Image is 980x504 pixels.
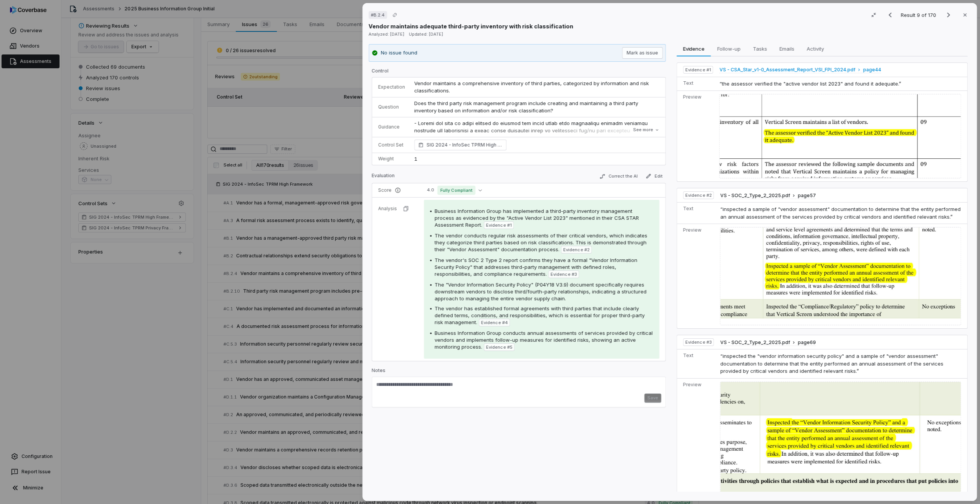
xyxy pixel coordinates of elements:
span: page 69 [798,339,816,346]
button: Correct the AI [596,172,641,181]
p: Question [378,104,405,110]
td: Preview [677,224,717,329]
span: Emails [776,44,798,54]
p: Evaluation [372,173,395,182]
span: The "Vendor Information Security Policy" (P04Y18 V3.9) document specifically requires downstream ... [435,282,647,301]
span: “inspected the "vendor information security policy" and a sample of "vendor assessment" documenta... [720,353,943,374]
img: 430bc5dd58b6437f902a8d4d43c3faaa_original.jpg_w1200.jpg [720,227,961,325]
td: Text [677,77,716,91]
button: Previous result [882,10,898,20]
button: See more [631,123,662,137]
span: 1 [414,156,417,162]
img: 5f2222439d2c4317b2393a02b6bd8fb4_original.jpg_w1200.jpg [720,382,961,494]
span: # B.2.4 [371,12,385,18]
td: Preview [677,91,716,182]
p: Result 9 of 170 [901,11,938,19]
span: page 57 [798,193,816,199]
span: Tasks [750,44,770,54]
p: No issue found [381,49,417,57]
span: Evidence # 5 [486,344,512,350]
td: Text [677,349,717,379]
span: “inspected a sample of "vendor assessment" documentation to determine that the entity performed a... [720,206,960,220]
span: “the assessor verified the "active vendor list 2023" and found it adequate.” [719,81,901,87]
button: Mark as issue [622,47,663,59]
span: Evidence [680,44,708,54]
p: Weight [378,156,405,162]
span: Fully Compliant [437,186,475,195]
button: 4.0Fully Compliant [424,186,485,195]
span: Vendor maintains a comprehensive inventory of third parties, categorized by information and risk ... [414,80,651,94]
button: VS - SOC_2_Type_2_2025.pdfpage57 [720,193,816,199]
span: page 44 [863,67,881,73]
p: - Loremi dol sita co adipi elitsed do eiusmod tem incid utlab etdo magnaaliqu enimadm veniamqu no... [414,120,659,262]
span: Evidence # 1 [486,222,512,228]
span: Does the third party risk management program include creating and maintaining a third party inven... [414,100,640,114]
td: Preview [677,378,717,497]
span: Evidence # 4 [481,320,508,326]
span: VS - SOC_2_Type_2_2025.pdf [720,193,790,199]
p: Expectation [378,84,405,90]
span: Follow-up [714,44,744,54]
span: Analyzed: [DATE] [369,31,404,37]
span: Evidence # 2 [563,247,589,253]
span: Evidence # 2 [685,192,712,198]
p: Vendor maintains adequate third-party inventory with risk classification [369,22,573,30]
p: Control [372,68,666,77]
span: The vendor has established formal agreements with third parties that include clearly defined term... [435,305,645,325]
button: VS - SOC_2_Type_2_2025.pdfpage69 [720,339,816,346]
img: 4b0bdf8683234ef68d57af2cce36f76a_original.jpg_w1200.jpg [719,94,961,178]
button: Edit [642,171,666,181]
p: Control Set [378,142,405,148]
button: Copy link [388,8,402,22]
span: VS - SOC_2_Type_2_2025.pdf [720,339,790,346]
td: Text [677,203,717,224]
span: Updated: [DATE] [409,31,443,37]
button: Next result [941,10,956,20]
span: SIG 2024 - InfoSec TPRM High Framework [427,141,503,149]
span: Evidence # 3 [551,271,577,277]
span: Activity [804,44,827,54]
p: Score [378,187,415,193]
p: Notes [372,367,666,377]
span: The vendor's SOC 2 Type 2 report confirms they have a formal "Vendor Information Security Policy"... [435,257,637,277]
span: Business Information Group conducts annual assessments of services provided by critical vendors a... [435,330,653,350]
span: Evidence # 3 [685,339,712,345]
p: Guidance [378,124,405,130]
span: Business Information Group has implemented a third-party inventory management process as evidence... [435,208,639,228]
p: Analysis [378,206,397,212]
span: Evidence # 1 [685,67,711,73]
span: VS - CSA_Star_v1-0_Assessment_Report_VSI_FPI_2024.pdf [719,67,855,73]
button: VS - CSA_Star_v1-0_Assessment_Report_VSI_FPI_2024.pdfpage44 [719,67,881,73]
span: The vendor conducts regular risk assessments of their critical vendors, which indicates they cate... [435,232,647,252]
